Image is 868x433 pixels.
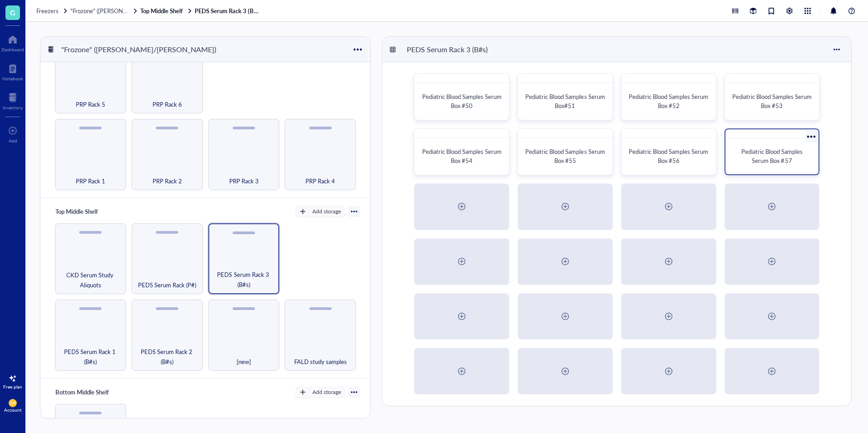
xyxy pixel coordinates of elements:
span: Pediatric Blood Samples Serum Box #57 [741,147,804,165]
div: Add storage [312,388,341,396]
span: Pediatric Blood Samples Serum Box #54 [422,147,503,165]
span: CKD Serum Study Aliquots [59,270,122,290]
span: PEDS Serum Rack (P#) [138,280,196,290]
div: Dashboard [1,47,24,52]
span: Pediatric Blood Samples Serum Box #52 [629,92,710,110]
span: PRP Rack 5 [76,99,105,109]
div: Notebook [2,76,23,81]
span: Pediatric Blood Samples Serum Box #53 [732,92,813,110]
div: Account [4,407,22,413]
span: Pediatric Blood Samples Serum Box #55 [525,147,606,165]
span: [new] [237,357,251,367]
span: PRP Rack 6 [153,99,182,109]
span: PEDS Serum Rack 3 (B#s) [213,270,275,290]
div: Bottom Middle Shelf [51,386,113,399]
span: FALD study samples [294,357,347,367]
span: "Frozone" ([PERSON_NAME]/[PERSON_NAME]) [70,6,197,15]
div: "Frozone" ([PERSON_NAME]/[PERSON_NAME]) [57,42,220,57]
span: G [10,7,15,18]
a: "Frozone" ([PERSON_NAME]/[PERSON_NAME]) [70,7,138,15]
span: PEDS Serum Rack 2 (B#s) [136,347,199,367]
span: Freezers [36,6,59,15]
a: Inventory [3,90,23,110]
span: PRP Rack 1 [76,176,105,186]
span: Pediatric Blood Samples Serum Box #50 [422,92,503,110]
span: PRP Rack 2 [153,176,182,186]
a: Dashboard [1,32,24,52]
a: Freezers [36,7,69,15]
div: Free plan [3,384,22,389]
button: Add storage [296,387,345,398]
a: Top Middle ShelfPEDS Serum Rack 3 (B#s) [140,7,263,15]
button: Add storage [296,206,345,217]
a: Notebook [2,61,23,81]
span: Pediatric Blood Samples Serum Box #56 [629,147,710,165]
span: EM [10,401,15,405]
div: Inventory [3,105,23,110]
div: Top Middle Shelf [51,205,106,218]
div: PEDS Serum Rack 3 (B#s) [403,42,492,57]
div: Add storage [312,207,341,216]
span: PEDS Serum Rack 1 (B#s) [59,347,122,367]
span: PRP Rack 3 [229,176,259,186]
div: Add [9,138,17,143]
span: PRP Rack 4 [306,176,335,186]
span: Pediatric Blood Samples Serum Box#51 [525,92,606,110]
